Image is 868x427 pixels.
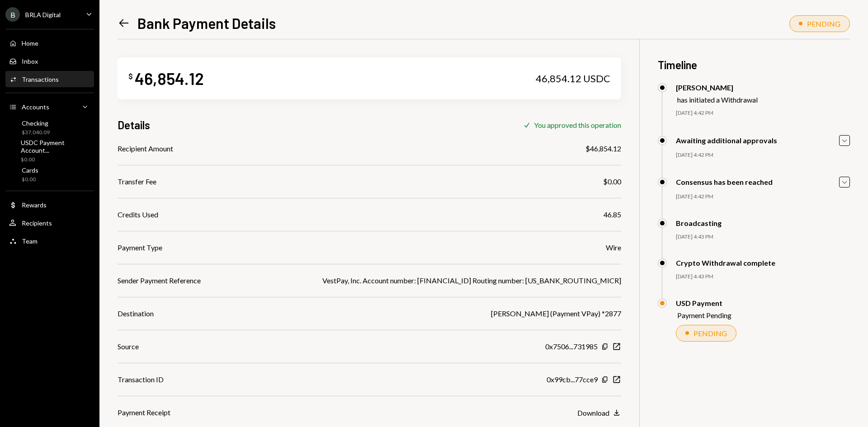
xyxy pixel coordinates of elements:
[135,68,204,89] div: 46,854.12
[606,242,621,253] div: Wire
[5,164,94,185] a: Cards$0.00
[5,53,94,69] a: Inbox
[21,139,90,154] div: USDC Payment Account...
[137,14,276,32] h1: Bank Payment Details
[5,35,94,51] a: Home
[118,242,162,253] div: Payment Type
[676,219,722,227] div: Broadcasting
[676,193,850,201] div: [DATE] 4:42 PM
[118,176,156,187] div: Transfer Fee
[677,95,758,104] div: has initiated a Withdrawal
[536,72,610,85] div: 46,854.12 USDC
[491,308,621,319] div: [PERSON_NAME] (Payment VPay) *2877
[676,258,775,267] div: Crypto Withdrawal complete
[547,374,598,385] div: 0x99cb...77cce9
[22,103,49,111] div: Accounts
[118,209,158,220] div: Credits Used
[807,19,840,28] div: PENDING
[21,156,90,164] div: $0.00
[118,143,173,154] div: Recipient Amount
[5,71,94,87] a: Transactions
[5,140,94,162] a: USDC Payment Account...$0.00
[534,121,621,129] div: You approved this operation
[118,117,150,132] h3: Details
[577,408,609,417] div: Download
[676,233,850,241] div: [DATE] 4:43 PM
[22,39,38,47] div: Home
[5,117,94,138] a: Checking$37,040.09
[128,72,133,81] div: $
[658,57,850,72] h3: Timeline
[22,219,52,227] div: Recipients
[676,273,850,281] div: [DATE] 4:43 PM
[118,407,170,418] div: Payment Receipt
[22,201,47,209] div: Rewards
[22,119,50,127] div: Checking
[118,308,154,319] div: Destination
[22,75,59,83] div: Transactions
[585,143,621,154] div: $46,854.12
[676,83,758,92] div: [PERSON_NAME]
[118,341,139,352] div: Source
[118,275,201,286] div: Sender Payment Reference
[22,57,38,65] div: Inbox
[22,237,38,245] div: Team
[22,176,38,183] div: $0.00
[22,166,38,174] div: Cards
[5,7,20,22] div: B
[676,109,850,117] div: [DATE] 4:42 PM
[677,311,731,319] div: Payment Pending
[676,151,850,159] div: [DATE] 4:42 PM
[604,209,621,220] div: 46.85
[5,99,94,115] a: Accounts
[5,233,94,249] a: Team
[603,176,621,187] div: $0.00
[25,11,61,19] div: BRLA Digital
[322,275,621,286] div: VestPay, Inc. Account number: [FINANCIAL_ID] Routing number: [US_BANK_ROUTING_MICR]
[693,329,727,338] div: PENDING
[22,129,50,136] div: $37,040.09
[5,215,94,231] a: Recipients
[577,408,621,418] button: Download
[676,136,777,145] div: Awaiting additional approvals
[676,178,773,186] div: Consensus has been reached
[5,197,94,213] a: Rewards
[118,374,164,385] div: Transaction ID
[545,341,598,352] div: 0x7506...731985
[676,299,731,307] div: USD Payment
